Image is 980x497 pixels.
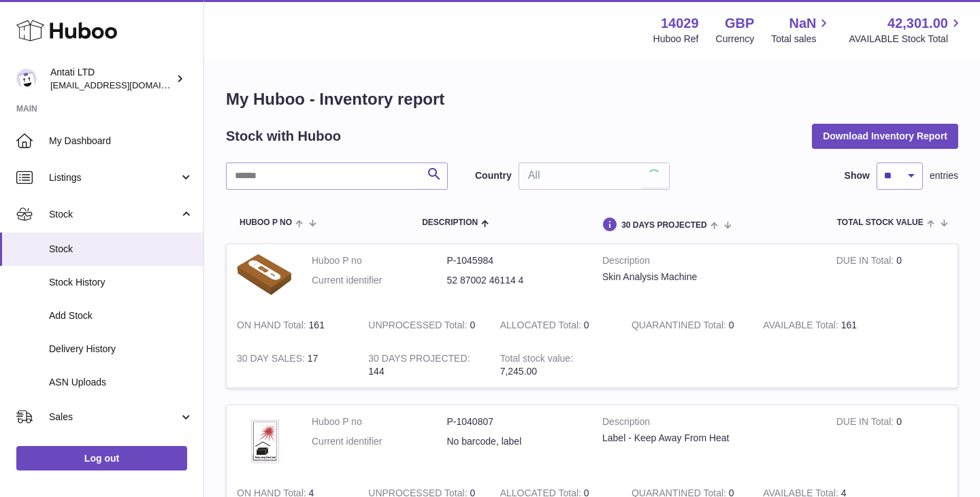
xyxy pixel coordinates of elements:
[836,255,896,269] strong: DUE IN Total
[490,309,621,342] td: 0
[240,218,292,227] span: Huboo P no
[837,218,924,227] span: Total stock value
[602,432,816,445] div: Label - Keep Away From Heat
[226,88,958,110] h1: My Huboo - Inventory report
[312,254,447,267] dt: Huboo P no
[930,169,958,182] span: entries
[716,33,755,46] div: Currency
[500,320,584,334] strong: ALLOCATED Total
[771,14,832,46] a: NaN Total sales
[475,169,512,182] label: Country
[49,376,193,389] span: ASN Uploads
[227,342,358,388] td: 17
[836,416,896,430] strong: DUE IN Total
[447,435,583,448] dd: No barcode, label
[49,243,193,256] span: Stock
[729,320,734,330] span: 0
[789,14,816,33] span: NaN
[849,14,964,46] a: 42,301.00 AVAILABLE Stock Total
[753,309,884,342] td: 161
[49,276,193,289] span: Stock History
[368,353,470,367] strong: 30 DAYS PROJECTED
[237,353,308,367] strong: 30 DAY SALES
[500,353,573,367] strong: Total stock value
[227,309,358,342] td: 161
[771,33,832,46] span: Total sales
[49,309,193,322] span: Add Stock
[226,127,341,145] h2: Stock with Huboo
[826,244,958,309] td: 0
[237,320,309,334] strong: ON HAND Total
[812,124,958,148] button: Download Inventory Report
[826,405,958,477] td: 0
[16,69,37,89] img: toufic@antatiskin.com
[632,320,729,334] strong: QUARANTINED Total
[602,415,816,432] strong: Description
[849,33,964,46] span: AVAILABLE Stock Total
[312,435,447,448] dt: Current identifier
[500,366,538,377] span: 7,245.00
[358,342,489,388] td: 144
[49,135,193,148] span: My Dashboard
[621,221,707,230] span: 30 DAYS PROJECTED
[661,14,699,33] strong: 14029
[358,309,489,342] td: 0
[49,411,179,424] span: Sales
[49,171,179,184] span: Listings
[887,14,948,33] span: 42,301.00
[49,208,179,221] span: Stock
[447,274,583,287] dd: 52 87002 46114 4
[602,271,816,284] div: Skin Analysis Machine
[368,320,470,334] strong: UNPROCESSED Total
[653,33,699,46] div: Huboo Ref
[763,320,840,334] strong: AVAILABLE Total
[50,80,200,90] span: [EMAIL_ADDRESS][DOMAIN_NAME]
[422,218,478,227] span: Description
[845,169,870,182] label: Show
[237,415,291,463] img: product image
[312,415,447,428] dt: Huboo P no
[16,446,187,470] a: Log out
[50,66,173,92] div: Antati LTD
[237,254,291,295] img: product image
[602,254,816,271] strong: Description
[447,254,583,267] dd: P-1045984
[49,343,193,356] span: Delivery History
[725,14,754,33] strong: GBP
[312,274,447,287] dt: Current identifier
[447,415,583,428] dd: P-1040807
